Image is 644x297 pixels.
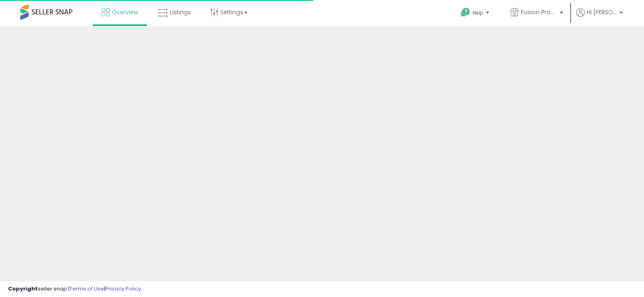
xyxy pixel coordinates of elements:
[521,8,557,16] span: Fusion Products Inc.
[454,1,497,26] a: Help
[473,9,484,16] span: Help
[112,8,138,16] span: Overview
[460,7,471,17] i: Get Help
[8,285,141,293] div: seller snap | |
[105,285,141,293] a: Privacy Policy
[69,285,104,293] a: Terms of Use
[8,285,38,293] strong: Copyright
[170,8,191,16] span: Listings
[587,8,617,16] span: Hi [PERSON_NAME]
[576,8,623,26] a: Hi [PERSON_NAME]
